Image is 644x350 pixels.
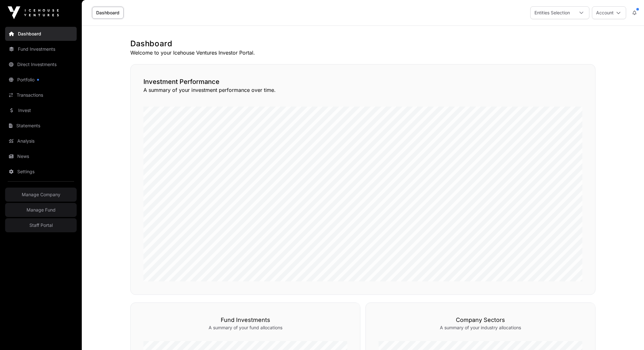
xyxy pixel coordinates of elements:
a: Dashboard [5,27,77,41]
p: A summary of your industry allocations [379,324,582,331]
button: Account [592,6,626,19]
a: Direct Investments [5,57,77,71]
a: Invest [5,103,77,117]
p: A summary of your fund allocations [143,324,347,331]
iframe: Chat Widget [612,319,644,350]
a: Dashboard [92,7,124,19]
h2: Investment Performance [143,77,582,86]
p: Welcome to your Icehouse Ventures Investor Portal. [130,49,595,56]
div: Entities Selection [531,7,574,19]
a: Statements [5,119,77,133]
h3: Company Sectors [379,316,582,324]
a: Analysis [5,134,77,148]
a: Settings [5,165,77,179]
a: Fund Investments [5,42,77,56]
a: Portfolio [5,73,77,87]
p: A summary of your investment performance over time. [143,86,582,94]
h1: Dashboard [130,39,595,49]
a: News [5,149,77,163]
h3: Fund Investments [143,316,347,324]
a: Manage Company [5,188,77,202]
img: Icehouse Ventures Logo [8,6,59,19]
a: Transactions [5,88,77,102]
a: Manage Fund [5,203,77,217]
a: Staff Portal [5,218,77,232]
